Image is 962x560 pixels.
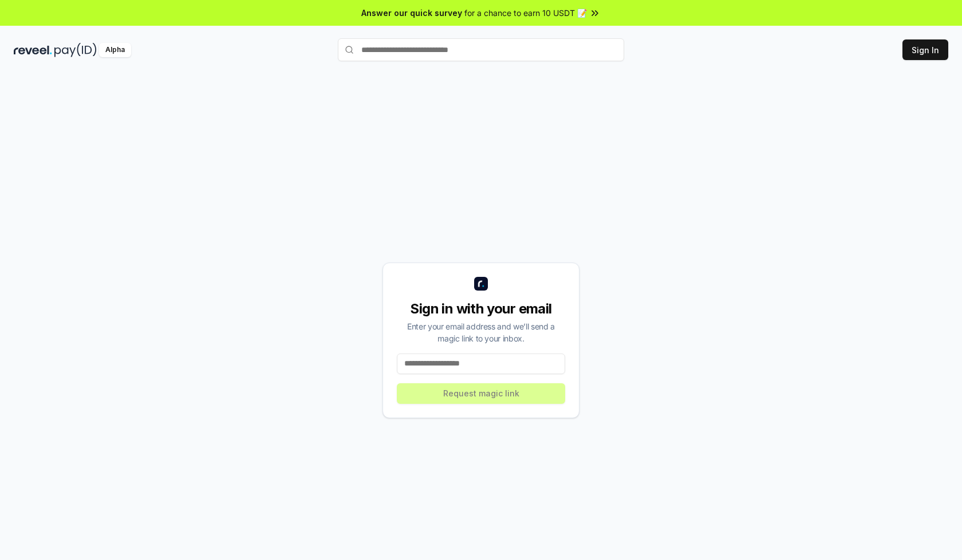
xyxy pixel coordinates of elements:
[99,43,131,57] div: Alpha
[474,277,488,291] img: logo_small
[464,7,587,19] span: for a chance to earn 10 USDT 📝
[397,300,565,318] div: Sign in with your email
[14,43,52,57] img: reveel_dark
[54,43,97,57] img: pay_id
[361,7,462,19] span: Answer our quick survey
[397,320,565,344] div: Enter your email address and we’ll send a magic link to your inbox.
[902,39,948,60] button: Sign In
